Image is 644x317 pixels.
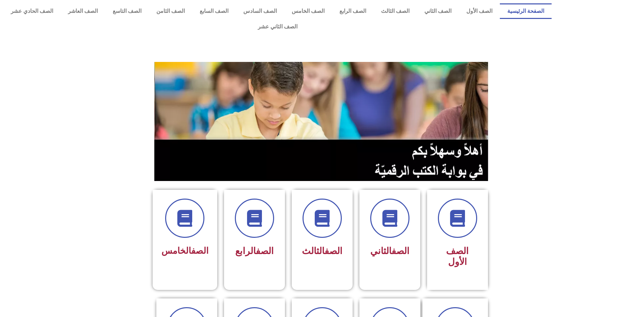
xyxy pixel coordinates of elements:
[332,3,374,19] a: الصف الرابع
[374,3,417,19] a: الصف الثالث
[3,19,552,35] a: الصف الثاني عشر
[149,3,192,19] a: الصف الثامن
[302,246,342,256] span: الثالث
[161,246,208,256] span: الخامس
[500,3,552,19] a: الصفحة الرئيسية
[105,3,149,19] a: الصف التاسع
[446,246,469,267] span: الصف الأول
[459,3,500,19] a: الصف الأول
[3,3,61,19] a: الصف الحادي عشر
[256,246,274,256] a: الصف
[236,3,284,19] a: الصف السادس
[191,246,208,256] a: الصف
[284,3,332,19] a: الصف الخامس
[417,3,459,19] a: الصف الثاني
[192,3,236,19] a: الصف السابع
[61,3,105,19] a: الصف العاشر
[392,246,409,256] a: الصف
[325,246,342,256] a: الصف
[370,246,409,256] span: الثاني
[235,246,274,256] span: الرابع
